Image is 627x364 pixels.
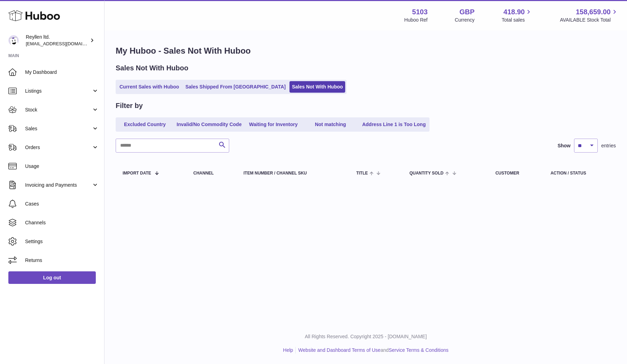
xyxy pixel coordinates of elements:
span: Total sales [502,17,533,23]
div: Item Number / Channel SKU [243,171,342,176]
span: Listings [25,88,92,94]
h2: Filter by [116,101,143,110]
a: Excluded Country [117,119,173,130]
a: Sales Not With Huboo [289,81,345,93]
span: Cases [25,201,99,207]
span: Usage [25,163,99,170]
span: Sales [25,125,92,132]
a: Service Terms & Conditions [389,347,449,353]
span: 158,659.00 [576,7,611,17]
a: 418.90 Total sales [502,7,533,23]
a: Website and Dashboard Terms of Use [298,347,380,353]
div: Huboo Ref [404,17,428,23]
div: Reyllen ltd. [26,34,88,47]
span: Stock [25,107,92,113]
span: AVAILABLE Stock Total [560,17,619,23]
span: Channels [25,219,99,226]
span: Orders [25,144,92,151]
div: Customer [495,171,536,176]
span: Title [356,171,368,176]
span: Import date [123,171,151,176]
a: Not matching [303,119,358,130]
a: Help [283,347,293,353]
a: Current Sales with Huboo [117,81,181,93]
p: All Rights Reserved. Copyright 2025 - [DOMAIN_NAME] [110,333,621,340]
label: Show [558,142,571,149]
span: Returns [25,257,99,264]
a: Log out [8,271,96,284]
a: Sales Shipped From [GEOGRAPHIC_DATA] [183,81,288,93]
span: entries [601,142,616,149]
strong: 5103 [412,7,428,17]
h1: My Huboo - Sales Not With Huboo [116,45,616,56]
a: 158,659.00 AVAILABLE Stock Total [560,7,619,23]
a: Address Line 1 is Too Long [360,119,428,130]
img: reyllen@reyllen.com [8,35,19,46]
h2: Sales Not With Huboo [116,63,188,73]
a: Invalid/No Commodity Code [174,119,244,130]
div: Action / Status [550,171,609,176]
div: Currency [455,17,475,23]
span: 418.90 [503,7,525,17]
strong: GBP [459,7,474,17]
span: [EMAIL_ADDRESS][DOMAIN_NAME] [26,41,102,46]
span: My Dashboard [25,69,99,76]
li: and [296,347,448,354]
span: Quantity Sold [409,171,443,176]
span: Settings [25,238,99,245]
span: Invoicing and Payments [25,182,92,188]
div: Channel [193,171,230,176]
a: Waiting for Inventory [246,119,301,130]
